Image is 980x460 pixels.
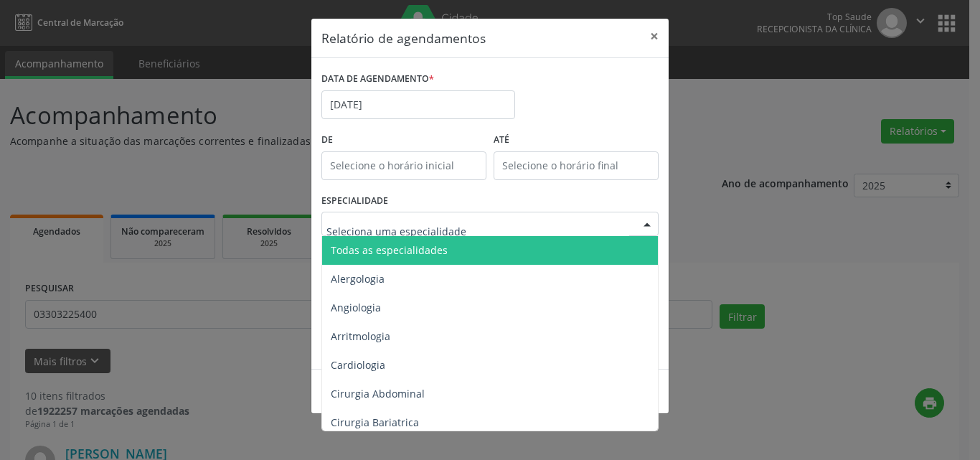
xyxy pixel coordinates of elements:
[321,68,434,90] label: DATA DE AGENDAMENTO
[640,19,669,54] button: Close
[321,90,515,119] input: Selecione uma data ou intervalo
[331,416,419,429] span: Cirurgia Bariatrica
[331,272,385,286] span: Alergologia
[321,29,486,47] h5: Relatório de agendamentos
[331,387,425,400] span: Cirurgia Abdominal
[331,358,385,372] span: Cardiologia
[331,329,390,343] span: Arritmologia
[331,243,448,257] span: Todas as especialidades
[494,129,659,151] label: ATÉ
[321,129,486,151] label: De
[494,151,659,180] input: Selecione o horário final
[321,190,388,212] label: ESPECIALIDADE
[331,301,381,314] span: Angiologia
[321,151,486,180] input: Selecione o horário inicial
[326,217,629,245] input: Seleciona uma especialidade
